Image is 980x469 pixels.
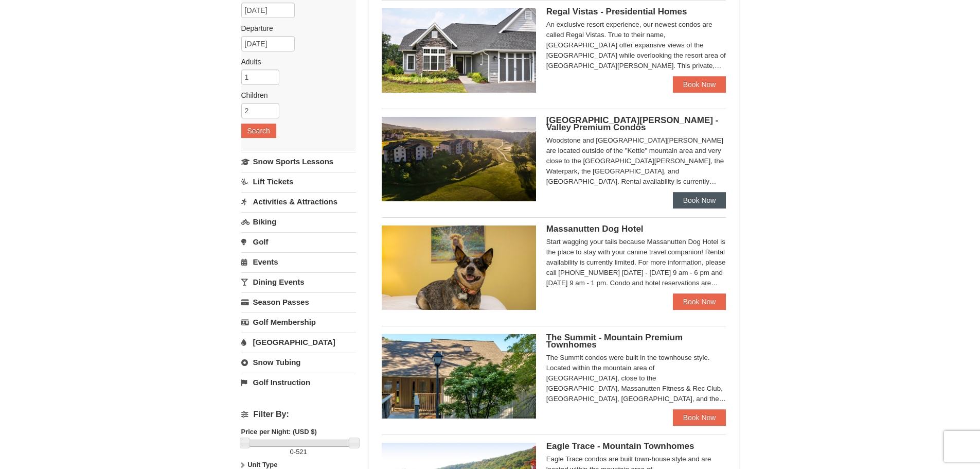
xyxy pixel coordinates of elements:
a: Events [241,252,356,271]
a: Golf [241,232,356,251]
span: The Summit - Mountain Premium Townhomes [546,333,683,350]
a: Golf Membership [241,312,356,332]
label: Children [241,90,348,100]
span: 521 [296,448,307,456]
img: 27428181-5-81c892a3.jpg [382,225,536,310]
div: The Summit condos were built in the townhouse style. Located within the mountain area of [GEOGRAP... [546,353,726,404]
a: Biking [241,212,356,231]
a: Season Passes [241,292,356,311]
h4: Filter By: [241,410,356,419]
label: - [241,447,356,457]
a: Book Now [673,409,726,426]
img: 19218991-1-902409a9.jpg [382,8,536,93]
span: Regal Vistas - Presidential Homes [546,7,687,16]
div: An exclusive resort experience, our newest condos are called Regal Vistas. True to their name, [G... [546,20,726,71]
button: Search [241,124,276,138]
a: Snow Tubing [241,353,356,372]
strong: Unit Type [247,461,277,468]
a: Book Now [673,192,726,209]
img: 19219034-1-0eee7e00.jpg [382,334,536,419]
a: Book Now [673,76,726,93]
span: Massanutten Dog Hotel [546,224,644,234]
label: Departure [241,23,348,33]
div: Woodstone and [GEOGRAPHIC_DATA][PERSON_NAME] are located outside of the "Kettle" mountain area an... [546,135,726,187]
span: [GEOGRAPHIC_DATA][PERSON_NAME] - Valley Premium Condos [546,115,719,132]
span: 0 [290,448,294,456]
label: Adults [241,57,348,67]
a: Lift Tickets [241,172,356,191]
div: Start wagging your tails because Massanutten Dog Hotel is the place to stay with your canine trav... [546,237,726,288]
a: Activities & Attractions [241,192,356,211]
a: [GEOGRAPHIC_DATA] [241,333,356,352]
a: Book Now [673,293,726,310]
span: Eagle Trace - Mountain Townhomes [546,441,694,451]
a: Dining Events [241,272,356,291]
strong: Price per Night: (USD $) [241,428,317,436]
a: Snow Sports Lessons [241,152,356,171]
a: Golf Instruction [241,373,356,392]
img: 19219041-4-ec11c166.jpg [382,117,536,201]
